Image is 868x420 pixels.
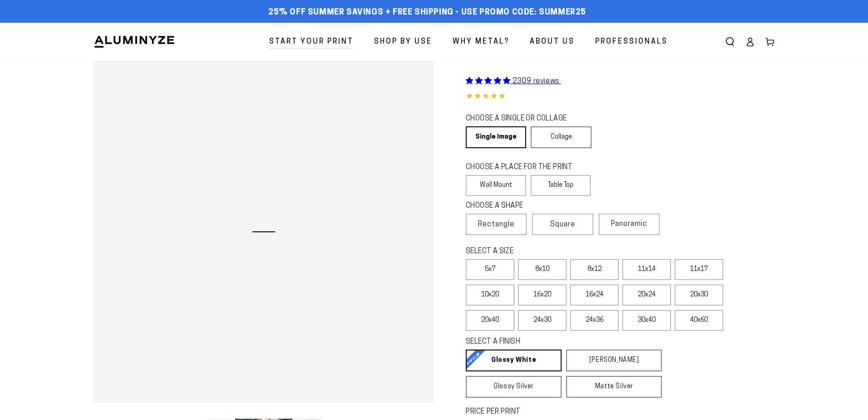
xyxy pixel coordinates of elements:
legend: CHOOSE A SINGLE OR COLLAGE [466,114,583,124]
a: Why Metal? [446,30,516,54]
a: 2309 reviews. [466,78,561,85]
label: 8x10 [518,259,567,280]
a: Matte Silver [566,376,662,398]
span: 25% off Summer Savings + Free Shipping - Use Promo Code: SUMMER25 [268,8,586,18]
legend: CHOOSE A PLACE FOR THE PRINT [466,162,582,173]
label: 24x30 [518,310,567,331]
label: 16x24 [570,285,619,305]
label: PRICE PER PRINT [466,407,774,417]
span: Professionals [595,35,668,49]
label: Wall Mount [466,175,526,196]
label: 11x14 [622,259,671,280]
summary: Search our site [720,32,740,52]
label: 20x40 [466,310,514,331]
legend: SELECT A FINISH [466,337,640,347]
label: 20x30 [675,285,723,305]
a: Collage [531,126,591,148]
span: About Us [530,35,575,49]
div: 4.85 out of 5.0 stars [466,90,774,104]
a: [PERSON_NAME] [566,350,662,371]
a: Glossy White [466,350,562,371]
label: 24x36 [570,310,619,331]
span: Start Your Print [269,35,354,49]
span: Square [550,219,575,230]
span: Panoramic [611,220,647,228]
label: 16x20 [518,285,567,305]
span: Shop By Use [374,35,432,49]
legend: CHOOSE A SHAPE [466,201,584,211]
span: 2309 reviews. [513,78,561,85]
label: 11x17 [675,259,723,280]
a: Single Image [466,126,526,148]
label: 40x60 [675,310,723,331]
label: 5x7 [466,259,514,280]
span: Why Metal? [453,35,509,49]
legend: SELECT A SIZE [466,246,647,257]
label: 8x12 [570,259,619,280]
a: About Us [523,30,582,54]
a: Glossy Silver [466,376,562,398]
img: Aluminyze [94,35,175,49]
label: 30x40 [622,310,671,331]
a: Professionals [588,30,675,54]
label: Table Top [531,175,591,196]
a: Start Your Print [262,30,360,54]
label: 10x20 [466,285,514,305]
a: Shop By Use [367,30,439,54]
span: Rectangle [478,219,514,230]
label: 20x24 [622,285,671,305]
